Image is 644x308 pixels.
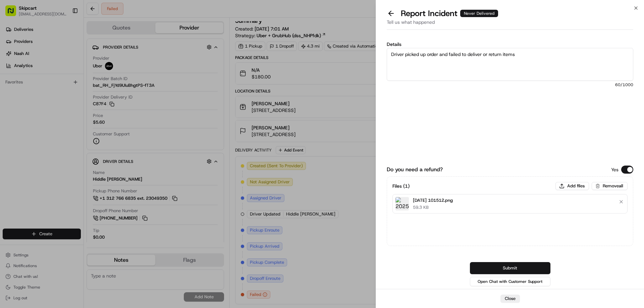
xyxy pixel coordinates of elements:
[592,182,628,190] button: Removeall
[611,166,619,173] p: Yes
[392,183,410,189] h3: Files ( 1 )
[23,64,110,71] div: Start new chat
[4,95,54,107] a: 📗Knowledge Base
[47,113,81,119] a: Powered byPylon
[470,277,550,286] button: Open Chat with Customer Support
[63,97,108,104] span: API Documentation
[23,71,85,76] div: We're available if you need us!
[413,197,453,204] p: [DATE] 101512.png
[470,262,550,274] button: Submit
[387,19,633,30] div: Tell us what happened
[7,27,122,38] p: Welcome 👋
[54,95,110,107] a: 💻API Documentation
[395,197,409,210] img: 2025-08-23 101512.png
[616,197,626,206] button: Remove file
[114,66,122,74] button: Start new chat
[7,7,20,20] img: Nash
[57,98,62,103] div: 💻
[500,295,520,303] button: Close
[387,166,443,174] label: Do you need a refund?
[401,8,498,19] p: Report Incident
[7,98,12,103] div: 📗
[413,204,453,210] p: 59.3 KB
[387,42,633,47] label: Details
[13,97,51,104] span: Knowledge Base
[460,10,498,17] div: Never Delivered
[7,64,19,76] img: 1736555255976-a54dd68f-1ca7-489b-9aae-adbdc363a1c4
[555,182,589,190] button: Add files
[67,114,81,119] span: Pylon
[387,82,633,87] span: 60 /1000
[387,48,633,81] textarea: Driver picked up order and failed to deliver or return items
[17,43,111,50] input: Clear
